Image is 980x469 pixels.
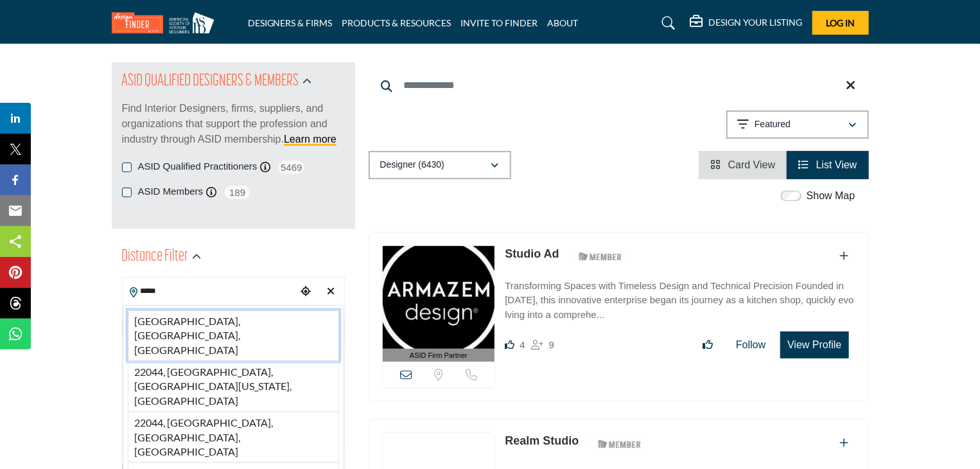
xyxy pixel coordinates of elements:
[728,332,774,358] button: Follow
[505,247,559,260] a: Studio Ad
[122,163,132,172] input: ASID Qualified Practitioners checkbox
[128,310,339,361] li: [GEOGRAPHIC_DATA], [GEOGRAPHIC_DATA], [GEOGRAPHIC_DATA]
[369,70,869,101] input: Search Keyword
[505,245,559,263] p: Studio Ad
[112,12,221,33] img: Site Logo
[728,159,776,170] span: Card View
[726,111,869,139] button: Featured
[780,332,848,358] button: View Profile
[296,278,315,306] div: Choose your current location
[122,101,345,147] p: Find Interior Designers, firms, suppliers, and organizations that support the profession and indu...
[410,350,468,361] span: ASID Firm Partner
[505,434,579,447] a: Realm Studio
[520,339,525,350] span: 4
[649,13,683,33] a: Search
[461,17,538,28] a: INVITE TO FINDER
[369,151,511,179] button: Designer (6430)
[505,271,855,323] a: Transforming Spaces with Timeless Design and Technical Precision Founded in [DATE], this innovati...
[807,188,855,204] label: Show Map
[572,249,629,265] img: ASID Members Badge Icon
[690,15,803,31] div: DESIGN YOUR LISTING
[128,361,339,412] li: 22044, [GEOGRAPHIC_DATA], [GEOGRAPHIC_DATA][US_STATE], [GEOGRAPHIC_DATA]
[755,118,791,131] p: Featured
[122,70,299,93] h2: ASID QUALIFIED DESIGNERS & MEMBERS
[505,279,855,323] p: Transforming Spaces with Timeless Design and Technical Precision Founded in [DATE], this innovati...
[549,339,554,350] span: 9
[709,17,803,28] h5: DESIGN YOUR LISTING
[138,184,204,199] label: ASID Members
[787,151,868,179] li: List View
[532,337,554,353] div: Followers
[710,159,775,170] a: View Card
[322,278,341,306] div: Clear search location
[138,159,258,174] label: ASID Qualified Practitioners
[798,159,857,170] a: View List
[812,11,869,35] button: Log In
[694,332,721,358] button: Like listing
[342,17,451,28] a: PRODUCTS & RESOURCES
[122,245,189,269] h2: Distance Filter
[284,134,337,145] a: Learn more
[383,246,495,362] a: ASID Firm Partner
[840,251,849,261] a: Add To List
[505,340,514,350] i: Likes
[699,151,787,179] li: Card View
[840,438,849,448] a: Add To List
[380,159,444,172] p: Designer (6430)
[826,17,855,28] span: Log In
[128,412,339,463] li: 22044, [GEOGRAPHIC_DATA], [GEOGRAPHIC_DATA], [GEOGRAPHIC_DATA]
[816,159,857,170] span: List View
[505,432,579,450] p: Realm Studio
[248,17,333,28] a: DESIGNERS & FIRMS
[548,17,579,28] a: ABOUT
[122,188,132,197] input: ASID Members checkbox
[383,246,495,349] img: Studio Ad
[591,436,649,452] img: ASID Members Badge Icon
[277,159,306,175] span: 5469
[223,184,252,200] span: 189
[123,279,296,304] input: Search Location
